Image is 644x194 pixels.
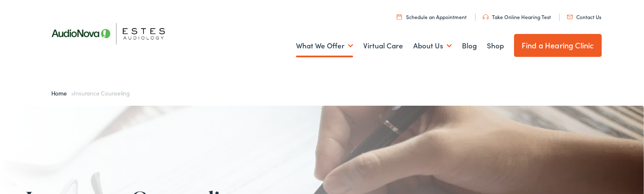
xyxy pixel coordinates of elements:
img: utility icon [483,14,489,20]
span: Insurance Counseling [74,89,130,97]
img: utility icon [567,15,573,19]
img: utility icon [397,14,402,20]
a: What We Offer [296,30,353,62]
a: Blog [462,30,477,62]
a: Shop [487,30,504,62]
a: Contact Us [567,13,601,20]
span: » [51,89,130,97]
a: Virtual Care [363,30,403,62]
a: About Us [413,30,452,62]
a: Find a Hearing Clinic [514,34,602,57]
a: Home [51,89,71,97]
a: Take Online Hearing Test [483,13,551,20]
a: Schedule an Appointment [397,13,467,20]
